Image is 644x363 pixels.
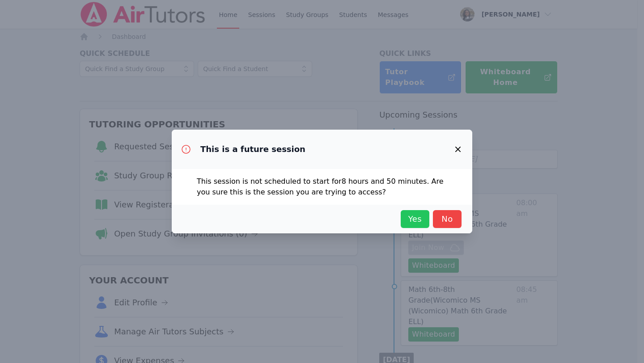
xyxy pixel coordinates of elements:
span: Yes [405,213,425,225]
h3: This is a future session [200,144,305,155]
p: This session is not scheduled to start for 8 hours and 50 minutes . Are you sure this is the sess... [197,176,447,198]
span: No [437,213,457,225]
button: Yes [401,210,429,228]
button: No [433,210,462,228]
